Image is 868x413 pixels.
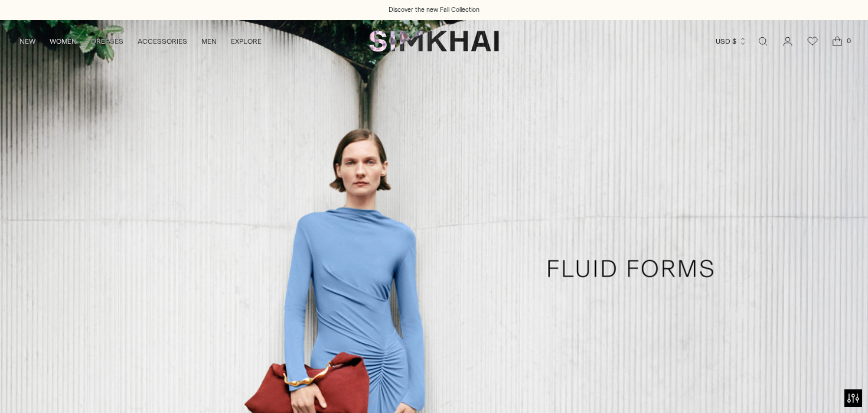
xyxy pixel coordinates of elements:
a: EXPLORE [231,28,262,54]
a: SIMKHAI [369,30,499,53]
a: WOMEN [50,28,77,54]
a: Open cart modal [825,30,849,53]
a: ACCESSORIES [138,28,187,54]
a: Go to the account page [776,30,800,53]
button: USD $ [716,28,747,54]
a: Wishlist [801,30,824,53]
a: Discover the new Fall Collection [389,5,479,15]
a: NEW [19,28,35,54]
a: MEN [201,28,217,54]
a: Open search modal [751,30,775,53]
a: DRESSES [91,28,123,54]
span: 0 [843,35,854,46]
